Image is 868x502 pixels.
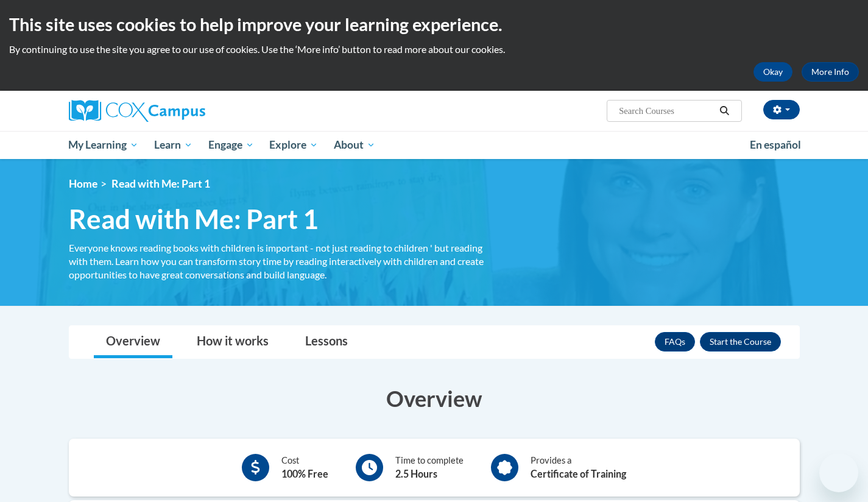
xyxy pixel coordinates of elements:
a: Cox Campus [69,100,300,122]
input: Search Courses [618,104,715,118]
a: Overview [94,326,172,358]
span: Learn [154,138,192,152]
div: Provides a [531,454,626,481]
p: By continuing to use the site you agree to our use of cookies. Use the ‘More info’ button to read... [9,43,859,56]
h2: This site uses cookies to help improve your learning experience. [9,12,859,37]
img: Cox Campus [69,100,205,122]
a: FAQs [655,332,695,352]
button: Enroll [700,332,781,352]
b: 100% Free [281,468,328,479]
iframe: Button to launch messaging window [819,453,858,492]
a: Lessons [293,326,360,358]
a: How it works [185,326,281,358]
a: More Info [802,62,859,82]
a: Explore [261,131,326,159]
span: About [334,138,375,152]
button: Search [715,104,733,118]
button: Account Settings [763,100,800,119]
a: Home [69,177,97,190]
span: Explore [269,138,318,152]
a: Learn [146,131,200,159]
a: About [326,131,383,159]
span: Read with Me: Part 1 [69,203,319,235]
b: 2.5 Hours [395,468,437,479]
a: Engage [200,131,262,159]
div: Main menu [51,131,818,159]
a: My Learning [61,131,147,159]
div: Time to complete [395,454,464,481]
a: En español [742,132,809,158]
h3: Overview [69,383,800,414]
div: Everyone knows reading books with children is important - not just reading to children ' but read... [69,241,489,281]
b: Certificate of Training [531,468,626,479]
span: My Learning [68,138,138,152]
div: Cost [281,454,328,481]
span: En español [750,138,801,151]
span: Engage [208,138,254,152]
span: Read with Me: Part 1 [111,177,210,190]
button: Okay [753,62,792,82]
